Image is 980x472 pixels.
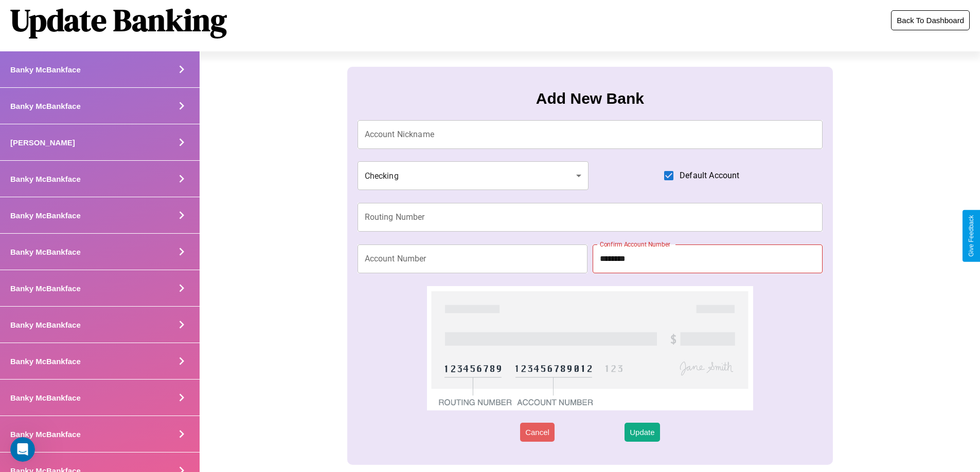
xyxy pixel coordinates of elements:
h4: Banky McBankface [10,393,81,402]
div: Give Feedback [968,215,975,257]
h4: Banky McBankface [10,430,81,439]
h4: Banky McBankface [10,211,81,220]
h4: Banky McBankface [10,175,81,183]
h4: Banky McBankface [10,320,81,329]
h4: Banky McBankface [10,102,81,110]
h4: Banky McBankface [10,65,81,74]
label: Confirm Account Number [600,240,670,249]
iframe: Intercom live chat [10,437,35,462]
h4: [PERSON_NAME] [10,138,75,147]
span: Default Account [680,169,739,182]
div: Checking [358,161,589,190]
img: check [427,286,753,410]
h4: Banky McBankface [10,284,81,293]
h3: Add New Bank [536,90,644,107]
button: Cancel [520,423,555,442]
h4: Banky McBankface [10,248,81,256]
button: Back To Dashboard [891,10,970,30]
h4: Banky McBankface [10,357,81,366]
button: Update [625,423,660,442]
